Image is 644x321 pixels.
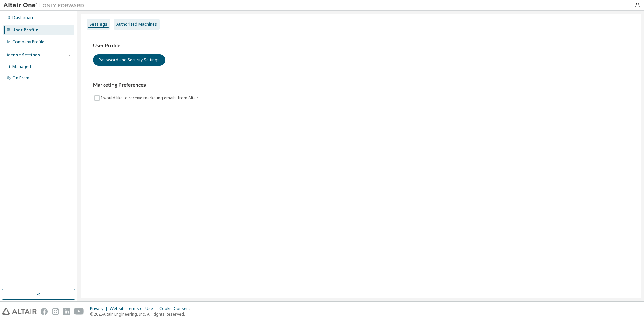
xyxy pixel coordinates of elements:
img: altair_logo.svg [2,308,37,315]
div: Cookie Consent [159,306,194,311]
div: Managed [12,64,31,69]
div: Dashboard [12,15,35,21]
div: Settings [89,22,107,27]
img: Altair One [3,2,88,9]
h3: Marketing Preferences [93,82,629,88]
div: Privacy [90,306,110,311]
img: facebook.svg [41,308,48,315]
div: On Prem [12,75,29,81]
img: youtube.svg [74,308,84,315]
div: Website Terms of Use [110,306,159,311]
h3: User Profile [93,42,629,49]
p: © 2025 Altair Engineering, Inc. All Rights Reserved. [90,311,194,317]
div: License Settings [4,52,40,58]
label: I would like to receive marketing emails from Altair [101,94,200,102]
div: Authorized Machines [116,22,157,27]
img: linkedin.svg [63,308,70,315]
div: User Profile [12,27,38,33]
div: Company Profile [12,39,44,45]
img: instagram.svg [52,308,59,315]
button: Password and Security Settings [93,54,165,66]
